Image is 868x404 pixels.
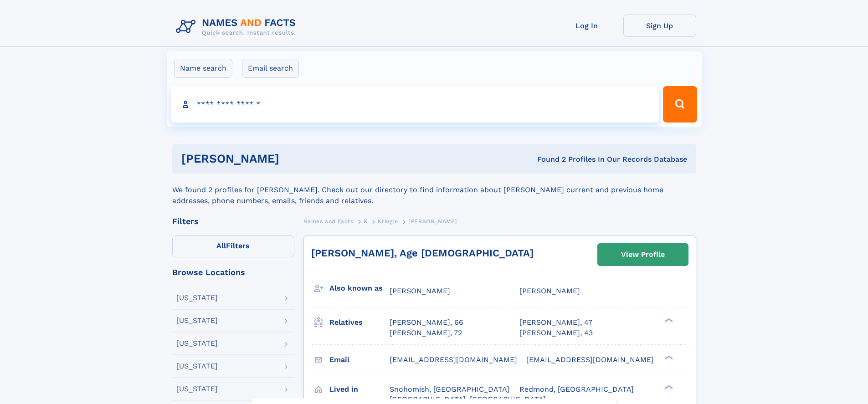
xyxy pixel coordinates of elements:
span: Snohomish, [GEOGRAPHIC_DATA] [390,385,509,394]
a: [PERSON_NAME], 72 [390,328,462,338]
div: Filters [172,217,294,225]
div: Browse Locations [172,268,294,276]
span: Kringle [378,218,398,225]
div: ❯ [663,384,673,390]
span: [GEOGRAPHIC_DATA], [GEOGRAPHIC_DATA] [390,395,546,404]
label: Name search [174,59,232,78]
h3: Lived in [329,382,390,397]
h1: [PERSON_NAME] [181,153,408,164]
a: [PERSON_NAME], 47 [519,317,592,327]
div: View Profile [621,244,665,265]
a: [PERSON_NAME], Age [DEMOGRAPHIC_DATA] [311,247,534,259]
div: Found 2 Profiles In Our Records Database [408,154,687,164]
a: Log In [550,15,623,37]
a: [PERSON_NAME], 43 [519,328,593,338]
span: [PERSON_NAME] [408,218,457,225]
div: ❯ [663,354,673,360]
button: Search Button [663,86,697,123]
span: [EMAIL_ADDRESS][DOMAIN_NAME] [526,355,654,364]
input: search input [171,86,659,123]
h3: Relatives [329,315,390,330]
div: We found 2 profiles for [PERSON_NAME]. Check out our directory to find information about [PERSON_... [172,174,696,206]
span: [PERSON_NAME] [390,286,450,295]
img: Logo Names and Facts [172,15,303,39]
div: ❯ [663,317,673,323]
span: [PERSON_NAME] [519,286,580,295]
div: [US_STATE] [176,363,218,370]
span: All [216,241,226,250]
a: K [364,215,368,227]
a: [PERSON_NAME], 66 [390,317,463,327]
h3: Also known as [329,281,390,296]
div: [US_STATE] [176,340,218,347]
div: [US_STATE] [176,317,218,324]
div: [US_STATE] [176,294,218,302]
a: Names and Facts [303,215,354,227]
label: Filters [172,235,294,257]
span: K [364,218,368,225]
label: Email search [242,59,299,78]
a: Kringle [378,215,398,227]
a: View Profile [598,244,688,266]
span: [EMAIL_ADDRESS][DOMAIN_NAME] [390,355,517,364]
div: [US_STATE] [176,385,218,393]
h3: Email [329,352,390,368]
a: Sign Up [623,15,696,37]
span: Redmond, [GEOGRAPHIC_DATA] [519,385,634,394]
